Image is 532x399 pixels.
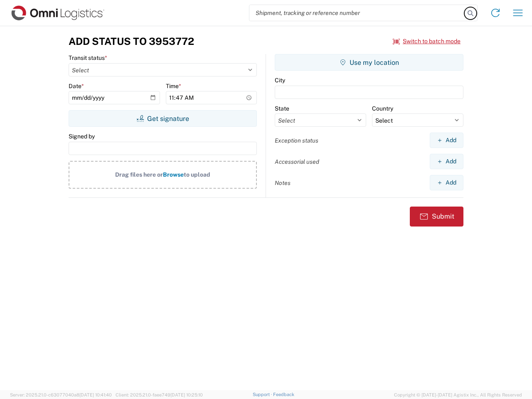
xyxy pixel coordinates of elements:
[394,391,522,399] span: Copyright © [DATE]-[DATE] Agistix Inc., All Rights Reserved
[430,175,463,190] button: Add
[372,105,393,112] label: Country
[275,54,463,71] button: Use my location
[273,392,294,397] a: Feedback
[275,137,318,144] label: Exception status
[166,82,181,90] label: Time
[115,171,163,178] span: Drag files here or
[275,179,291,187] label: Notes
[116,392,203,397] span: Client: 2025.21.0-faee749
[184,171,210,178] span: to upload
[249,5,465,21] input: Shipment, tracking or reference number
[69,82,84,90] label: Date
[410,207,463,227] button: Submit
[79,392,112,397] span: [DATE] 10:41:40
[275,105,289,112] label: State
[170,392,203,397] span: [DATE] 10:25:10
[253,392,273,397] a: Support
[69,54,107,62] label: Transit status
[275,158,319,165] label: Accessorial used
[163,171,184,178] span: Browse
[10,392,112,397] span: Server: 2025.21.0-c63077040a8
[69,110,257,127] button: Get signature
[275,76,285,84] label: City
[430,154,463,169] button: Add
[393,34,461,48] button: Switch to batch mode
[430,133,463,148] button: Add
[69,35,194,47] h3: Add Status to 3953772
[69,133,95,140] label: Signed by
